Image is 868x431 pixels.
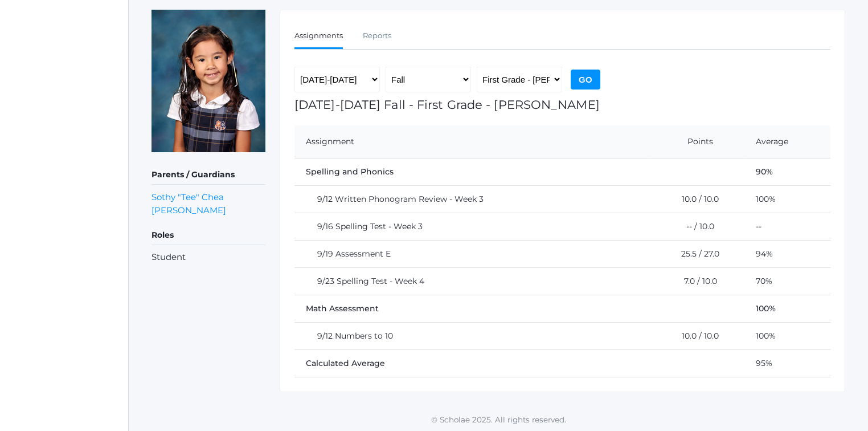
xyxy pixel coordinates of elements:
th: Assignment [294,125,648,158]
td: 70% [744,267,830,295]
td: 100% [744,322,830,349]
td: 94% [744,240,830,267]
td: 7.0 / 10.0 [648,267,744,295]
li: Student [152,251,265,264]
td: 9/12 Written Phonogram Review - Week 3 [294,185,648,213]
td: 90% [744,158,830,185]
h5: Roles [152,226,265,245]
h1: [DATE]-[DATE] Fall - First Grade - [PERSON_NAME] [294,98,830,111]
td: Calculated Average [294,349,744,377]
td: 95% [744,349,830,377]
td: 9/16 Spelling Test - Week 3 [294,213,648,240]
td: 10.0 / 10.0 [648,185,744,213]
td: 25.5 / 27.0 [648,240,744,267]
h5: Parents / Guardians [152,165,265,185]
td: -- / 10.0 [648,213,744,240]
td: 9/23 Spelling Test - Week 4 [294,267,648,295]
td: 9/19 Assessment E [294,240,648,267]
a: Reports [363,25,391,47]
td: 10.0 / 10.0 [648,322,744,349]
input: Go [571,70,600,90]
a: Assignments [294,25,343,49]
a: Sothy "Tee" Chea [152,190,224,204]
a: [PERSON_NAME] [152,204,226,217]
p: © Scholae 2025. All rights reserved. [129,414,868,425]
td: 9/12 Numbers to 10 [294,322,648,349]
th: Average [744,125,830,158]
td: -- [744,213,830,240]
td: 100% [744,185,830,213]
th: Points [648,125,744,158]
span: Math Assessment [306,303,379,314]
td: 100% [744,295,830,322]
img: Whitney Chea [152,10,265,152]
span: Spelling and Phonics [306,166,394,177]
